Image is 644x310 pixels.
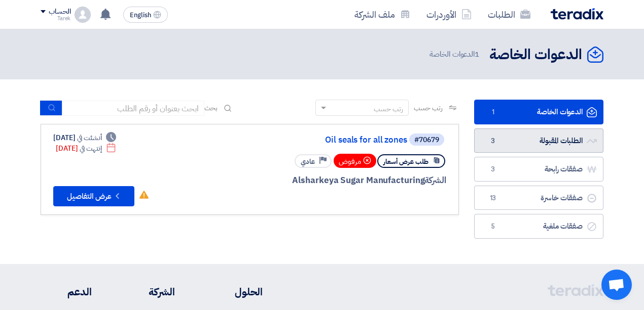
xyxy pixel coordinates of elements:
[49,8,70,16] div: الحساب
[41,16,70,21] div: Tarek
[123,7,168,23] button: English
[204,136,407,145] a: Oil seals for all zones
[487,222,499,232] span: 5
[487,136,499,146] span: 3
[474,157,603,182] a: صفقات رابحة3
[383,157,428,166] span: طلب عرض أسعار
[487,164,499,174] span: 3
[489,45,582,65] h2: الدعوات الخاصة
[122,284,175,299] li: الشركة
[301,157,315,166] span: عادي
[130,12,151,19] span: English
[62,101,204,116] input: ابحث بعنوان أو رقم الطلب
[424,174,446,187] span: الشركة
[475,49,479,60] span: 1
[374,104,403,114] div: رتب حسب
[474,100,603,124] a: الدعوات الخاصة1
[202,174,446,187] div: Alsharkeya Sugar Manufacturing
[204,103,218,113] span: بحث
[53,132,116,143] div: [DATE]
[474,128,603,153] a: الطلبات المقبولة3
[601,270,632,300] div: Open chat
[414,137,439,144] div: #70679
[474,186,603,210] a: صفقات خاسرة13
[205,284,263,299] li: الحلول
[53,186,134,206] button: عرض التفاصيل
[487,107,499,117] span: 1
[41,284,92,299] li: الدعم
[487,193,499,203] span: 13
[430,49,481,60] span: الدعوات الخاصة
[480,3,539,26] a: الطلبات
[334,154,376,168] div: مرفوض
[474,214,603,239] a: صفقات ملغية5
[414,103,443,113] span: رتب حسب
[80,143,101,154] span: إنتهت في
[77,132,101,143] span: أنشئت في
[418,3,480,26] a: الأوردرات
[75,7,91,23] img: profile_test.png
[56,143,116,154] div: [DATE]
[346,3,418,26] a: ملف الشركة
[551,8,603,20] img: Teradix logo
